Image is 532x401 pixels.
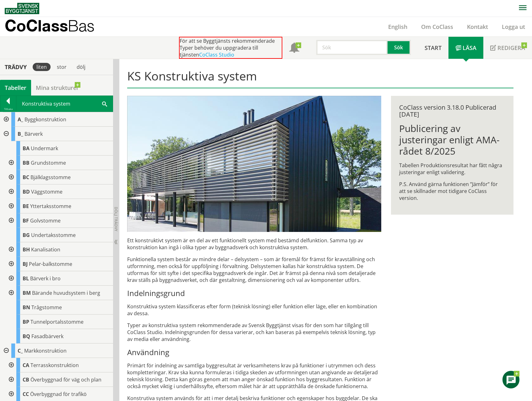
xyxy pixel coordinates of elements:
h3: Indelningsgrund [127,288,381,298]
div: Gå till informationssidan för CoClass Studio [5,213,113,228]
p: Ett konstruktivt system är en del av ett funktionellt system med bestämd delfunktion. Samma typ a... [127,237,381,251]
span: BN [23,304,30,311]
button: Sök [388,40,411,55]
span: CB [23,376,29,383]
span: Notifikationer [289,43,299,53]
span: CA [23,362,29,369]
span: Kanalisation [31,246,60,253]
h1: Publicering av justeringar enligt AMA-rådet 8/2025 [399,123,505,157]
a: CoClass Studio [199,51,234,58]
div: Gå till informationssidan för CoClass Studio [5,156,113,170]
div: liten [33,63,51,71]
span: Bas [68,16,95,35]
span: BC [23,174,29,181]
a: Logga ut [495,23,532,30]
a: Mina strukturer [31,80,84,96]
p: CoClass [5,22,95,29]
div: Gå till informationssidan för CoClass Studio [5,257,113,271]
span: Bärverk i bro [30,275,61,282]
h1: KS Konstruktiva system [127,69,513,88]
p: Primärt för indelning av samtliga byggresultat är verksamhetens krav på funktioner i ut­rym­men o... [127,362,381,390]
div: Gå till informationssidan för CoClass Studio [5,358,113,372]
span: BL [23,275,29,282]
span: Trågstomme [31,304,62,311]
div: Gå till informationssidan för CoClass Studio [5,271,113,286]
div: För att se Byggtjänsts rekommenderade Typer behöver du uppgradera till tjänsten [179,37,282,59]
a: Läsa [448,37,483,59]
div: Tillbaka [0,107,16,112]
span: Yttertaksstomme [30,203,71,210]
span: Sök i tabellen [102,100,107,107]
div: Konstruktiva system [16,96,113,112]
span: Överbyggnad för trafikö [30,391,87,398]
span: Överbyggnad för väg och plan [30,376,101,383]
div: Gå till informationssidan för CoClass Studio [5,184,113,199]
span: Bärande huvudsystem i berg [32,289,100,296]
span: B_ [18,130,23,137]
span: BE [23,203,29,210]
span: BB [23,159,30,166]
a: Kontakt [460,23,495,30]
p: Funktionella system består av mindre delar – delsystem – som är föremål för främst för krav­ställ... [127,256,381,283]
span: Grundstomme [31,159,66,166]
span: Pelar-balkstomme [29,261,72,267]
span: BJ [23,261,28,267]
span: Markkonstruktion [24,347,67,354]
a: English [381,23,414,30]
span: A_ [18,116,23,123]
span: BG [23,232,30,239]
input: Sök [316,40,388,55]
span: Golvstomme [30,217,61,224]
div: Gå till informationssidan för CoClass Studio [5,286,113,300]
div: Gå till informationssidan för CoClass Studio [5,170,113,184]
span: Byggkonstruktion [24,116,66,123]
p: Typer av konstruktiva system rekommenderade av Svensk Byggtjänst visas för den som har tillgång t... [127,322,381,343]
div: Gå till informationssidan för CoClass Studio [5,141,113,156]
span: BA [23,145,30,152]
div: Gå till informationssidan för CoClass Studio [5,315,113,329]
span: Läsa [463,44,476,52]
span: BP [23,318,29,325]
div: Gå till informationssidan för CoClass Studio [5,372,113,387]
span: Redigera [497,44,525,52]
span: BF [23,217,29,224]
a: Redigera [483,37,532,59]
div: Gå till informationssidan för CoClass Studio [5,329,113,343]
p: Tabellen Produktionsresultat har fått några justeringar enligt validering. [399,162,505,176]
span: Undermark [31,145,58,152]
img: structural-solar-shading.jpg [127,96,381,232]
span: Terrasskonstruktion [30,362,79,369]
span: C_ [18,347,23,354]
div: dölj [73,63,89,71]
a: CoClassBas [5,17,108,36]
p: Konstruktiva system klassificeras efter form (teknisk lösning) eller funktion eller läge, eller e... [127,303,381,317]
p: P.S. Använd gärna funktionen ”Jämför” för att se skillnader mot tidigare CoClass version. [399,181,505,201]
span: BH [23,246,30,253]
div: Gå till informationssidan för CoClass Studio [5,242,113,257]
a: Om CoClass [414,23,460,30]
div: Trädvy [1,63,30,70]
h3: Användning [127,348,381,357]
span: BD [23,188,30,195]
span: Tunnelportalsstomme [30,318,84,325]
div: Gå till informationssidan för CoClass Studio [5,228,113,242]
img: Svensk Byggtjänst [5,3,39,14]
span: BM [23,289,31,296]
div: Gå till informationssidan för CoClass Studio [5,300,113,315]
span: Start [425,44,442,52]
a: Start [418,37,448,59]
span: CC [23,391,29,398]
div: stor [53,63,70,71]
span: Bjälklagsstomme [30,174,71,181]
div: CoClass version 3.18.0 Publicerad [DATE] [399,104,505,118]
span: Dölj trädvy [113,207,119,231]
span: Fasadbärverk [31,333,63,340]
span: BQ [23,333,30,340]
span: Väggstomme [31,188,62,195]
span: Bärverk [24,130,43,137]
div: Gå till informationssidan för CoClass Studio [5,199,113,213]
span: Undertaksstomme [31,232,76,239]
